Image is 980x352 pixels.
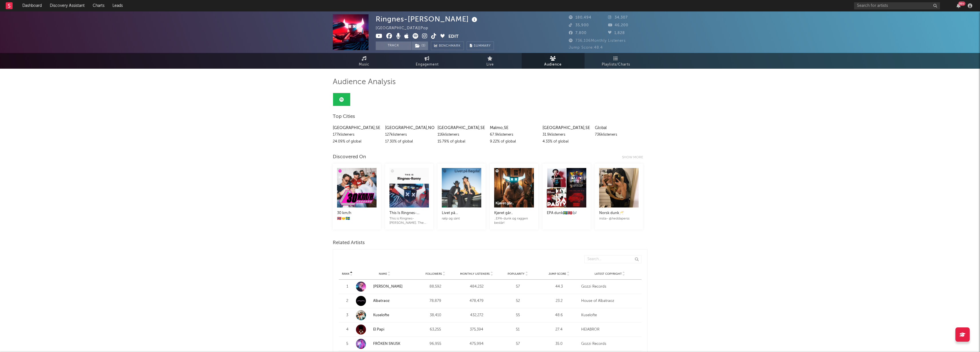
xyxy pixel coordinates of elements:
div: Norsk dunk🥂 [599,210,639,217]
div: Gozzi Records [581,341,639,347]
a: Albatraoz [373,299,390,303]
div: rølp og sånt [442,217,481,221]
div: 96,955 [416,341,455,347]
div: 48.6 [540,313,578,318]
div: 99 + [958,1,965,6]
span: 736,106 Monthly Listeners [569,39,626,43]
button: Edit [448,33,459,40]
div: 31.9k listeners [543,131,591,138]
a: Live [459,53,522,69]
span: 34,307 [608,16,628,19]
div: 116k listeners [437,131,486,138]
span: Followers [425,272,442,276]
div: This is Ringnes-[PERSON_NAME]. The essential tracks, all in one playlist. [389,217,429,225]
div: ..EPA-dunk og raggen består! [494,217,534,225]
a: Benchmark [431,41,464,50]
input: Search... [584,255,642,263]
div: [GEOGRAPHIC_DATA] , SE [543,124,591,131]
div: 63,255 [416,327,455,333]
span: Name [379,272,387,276]
div: Gozzi Records [581,284,639,290]
div: [GEOGRAPHIC_DATA] | Pop [376,25,435,32]
a: Livet på [PERSON_NAME]!rølp og sånt [442,204,481,221]
div: This Is Ringnes-[PERSON_NAME] [389,210,429,217]
span: Latest Copyright [595,272,622,276]
div: 23.2 [540,298,578,304]
a: Audience [522,53,585,69]
a: El Papi [356,325,413,335]
a: Kuselofte [356,310,413,320]
div: [GEOGRAPHIC_DATA] , SE [437,124,486,131]
div: 57 [499,341,537,347]
a: Norsk dunk🥂insta- @heddaperss [599,204,639,221]
div: 35.0 [540,341,578,347]
a: Engagement [396,53,459,69]
div: 🇳🇴🤝🇸🇪 [337,217,377,221]
div: 375,394 [458,327,496,333]
div: [GEOGRAPHIC_DATA] , SE [333,124,381,131]
div: 38,410 [416,313,455,318]
div: 51 [499,327,537,333]
span: Related Artists [333,240,365,246]
span: 35,900 [569,23,589,27]
span: Jump Score [549,272,566,276]
div: insta- @heddaperss [599,217,639,221]
div: 2 [342,298,353,304]
span: Engagement [416,61,439,68]
span: Popularity [508,272,524,276]
div: 55 [499,313,537,318]
div: 432,272 [458,313,496,318]
a: FRÖKEN SNUSK [356,339,413,349]
button: Summary [467,41,494,50]
span: 180,494 [569,16,591,19]
input: Search for artists [854,2,940,9]
div: 24.09 % of global [333,138,381,145]
div: 3 [342,313,353,318]
button: Track [376,41,411,50]
span: Live [486,61,494,68]
div: Kuselofte [581,313,639,318]
button: (1) [412,41,428,50]
button: 99+ [957,3,961,8]
div: House of Albatraoz [581,298,639,304]
div: Kjøret går.. [494,210,534,217]
a: Kuselofte [373,313,389,317]
span: ( 1 ) [411,41,428,50]
a: This Is Ringnes-[PERSON_NAME]This is Ringnes-[PERSON_NAME]. The essential tracks, all in one play... [389,204,429,225]
a: [PERSON_NAME] [373,285,403,288]
a: Music [333,53,396,69]
div: 17.30 % of global [385,138,433,145]
div: 127k listeners [385,131,433,138]
div: 5 [342,341,353,347]
div: 177k listeners [333,131,381,138]
a: 30 km/h🇳🇴🤝🇸🇪 [337,204,377,221]
div: 27.4 [540,327,578,333]
span: 7,800 [569,31,587,35]
div: 44.3 [540,284,578,290]
div: Global [595,124,643,131]
div: Discovered On [333,154,366,161]
div: EPA dunk🇸🇪🇳🇴🎶 [547,210,586,217]
div: Livet på [PERSON_NAME]! [442,210,481,217]
span: Audience Analysis [333,79,396,86]
span: Benchmark [439,43,461,50]
div: Malmo , SE [490,124,538,131]
div: 15.79 % of global [437,138,486,145]
div: 9.22 % of global [490,138,538,145]
a: Playlists/Charts [585,53,648,69]
span: 46,200 [608,23,628,27]
div: [GEOGRAPHIC_DATA] , NO [385,124,433,131]
div: 736k listeners [595,131,643,138]
span: Audience [544,61,562,68]
a: [PERSON_NAME] [356,282,413,292]
a: El Papi [373,328,384,331]
span: Summary [474,44,491,48]
div: 478,479 [458,298,496,304]
a: Albatraoz [356,296,413,306]
span: Monthly Listeners [460,272,490,276]
span: Rank [342,272,349,276]
div: 57 [499,284,537,290]
div: 67.9k listeners [490,131,538,138]
span: 1,828 [608,31,625,35]
a: Kjøret går....EPA-dunk og raggen består! [494,204,534,225]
